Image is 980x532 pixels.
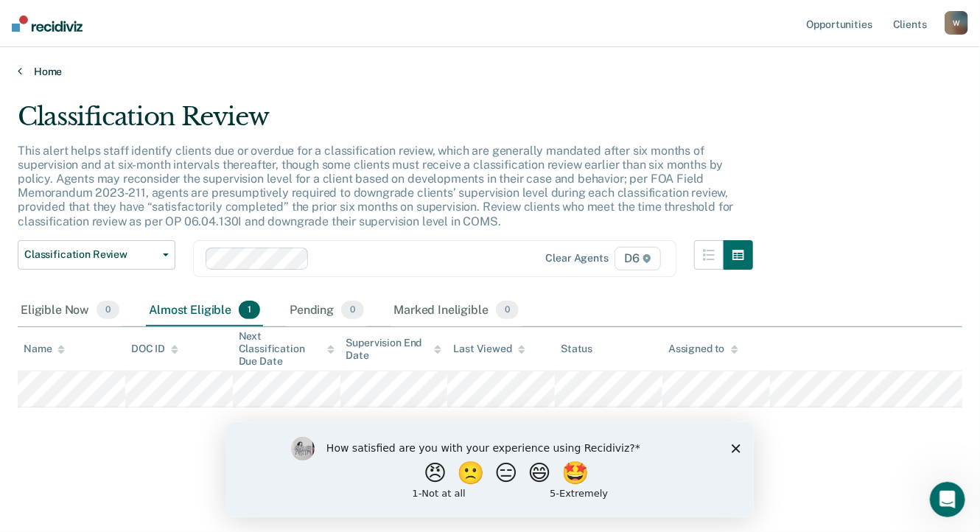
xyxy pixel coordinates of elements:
[12,15,83,32] img: Recidiviz
[18,102,753,144] div: Classification Review
[24,248,157,261] span: Classification Review
[546,252,609,265] div: Clear agents
[453,343,525,355] div: Last Viewed
[346,337,442,362] div: Supervision End Date
[239,330,335,367] div: Next Classification Due Date
[945,11,968,35] button: W
[131,343,178,355] div: DOC ID
[668,343,738,355] div: Assigned to
[287,295,367,327] div: Pending0
[18,65,962,78] a: Home
[391,295,522,327] div: Marked Ineligible0
[146,295,263,327] div: Almost Eligible1
[97,301,119,320] span: 0
[615,247,661,270] span: D6
[239,301,260,320] span: 1
[496,301,519,320] span: 0
[24,343,65,355] div: Name
[18,295,122,327] div: Eligible Now0
[341,301,364,320] span: 0
[930,482,965,517] iframe: Intercom live chat
[18,144,734,228] p: This alert helps staff identify clients due or overdue for a classification review, which are gen...
[561,343,592,355] div: Status
[18,240,175,270] button: Classification Review
[226,422,754,517] iframe: Survey by Kim from Recidiviz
